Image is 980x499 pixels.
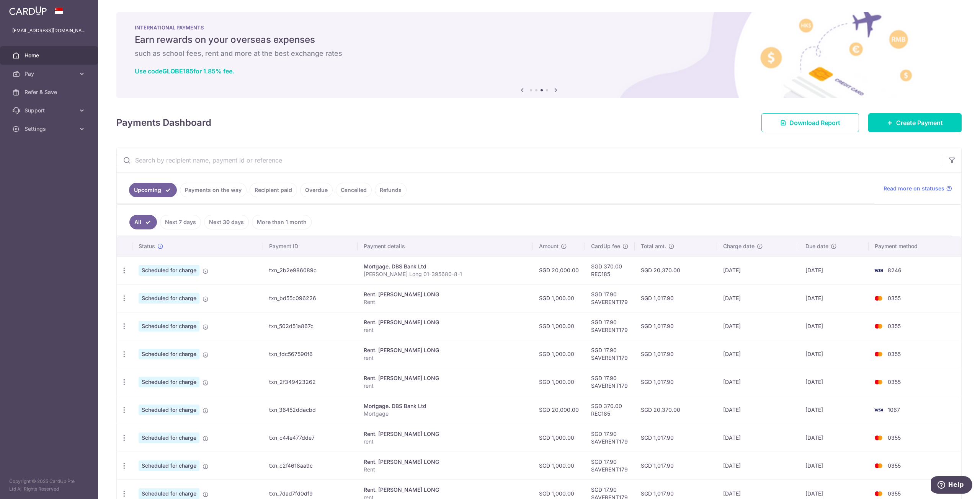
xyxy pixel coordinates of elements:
[799,256,869,284] td: [DATE]
[931,476,972,495] iframe: Opens a widget where you can find more information
[204,215,249,229] a: Next 30 days
[263,236,358,256] th: Payment ID
[533,452,585,479] td: SGD 1,000.00
[871,377,886,387] img: Bank Card
[12,27,86,34] p: [EMAIL_ADDRESS][DOMAIN_NAME]
[139,432,199,443] span: Scheduled for charge
[364,410,527,418] p: Mortgage
[24,52,75,59] span: Home
[717,424,800,452] td: [DATE]
[871,322,886,331] img: Bank Card
[635,396,717,424] td: SGD 20,370.00
[585,368,635,396] td: SGD 17.90 SAVERENT179
[533,256,585,284] td: SGD 20,000.00
[717,368,800,396] td: [DATE]
[888,323,901,329] span: 0355
[799,284,869,312] td: [DATE]
[139,460,199,471] span: Scheduled for charge
[300,183,333,197] a: Overdue
[162,67,193,75] b: GLOBE185
[591,242,620,250] span: CardUp fee
[871,433,886,442] img: Bank Card
[585,340,635,368] td: SGD 17.90 SAVERENT179
[799,312,869,340] td: [DATE]
[888,379,901,385] span: 0355
[364,298,527,306] p: Rent
[717,312,800,340] td: [DATE]
[888,406,900,413] span: 1067
[884,185,952,192] a: Read more on statuses
[635,312,717,340] td: SGD 1,017.90
[533,396,585,424] td: SGD 20,000.00
[139,321,199,332] span: Scheduled for charge
[635,340,717,368] td: SGD 1,017.90
[139,349,199,359] span: Scheduled for charge
[252,215,312,229] a: More than 1 month
[116,12,962,98] img: International Payment Banner
[871,489,886,498] img: Bank Card
[539,242,559,250] span: Amount
[24,107,75,114] span: Support
[585,312,635,340] td: SGD 17.90 SAVERENT179
[799,452,869,479] td: [DATE]
[585,424,635,452] td: SGD 17.90 SAVERENT179
[364,319,527,326] div: Rent. [PERSON_NAME] LONG
[24,70,75,78] span: Pay
[263,396,358,424] td: txn_36452ddacbd
[635,368,717,396] td: SGD 1,017.90
[717,452,800,479] td: [DATE]
[135,24,943,31] p: INTERNATIONAL PAYMENTS
[180,183,247,197] a: Payments on the way
[139,242,155,250] span: Status
[263,340,358,368] td: txn_fdc567590f6
[263,284,358,312] td: txn_bd55c096226
[135,67,234,75] a: Use codeGLOBE185for 1.85% fee.
[364,263,527,270] div: Mortgage. DBS Bank Ltd
[364,430,527,438] div: Rent. [PERSON_NAME] LONG
[533,340,585,368] td: SGD 1,000.00
[533,312,585,340] td: SGD 1,000.00
[585,256,635,284] td: SGD 370.00 REC185
[868,113,962,132] a: Create Payment
[723,242,755,250] span: Charge date
[263,312,358,340] td: txn_502d51a867c
[761,113,859,132] a: Download Report
[117,148,943,172] input: Search by recipient name, payment id or reference
[799,368,869,396] td: [DATE]
[799,396,869,424] td: [DATE]
[9,6,47,15] img: CardUp
[24,125,75,133] span: Settings
[364,326,527,334] p: rent
[336,183,372,197] a: Cancelled
[139,488,199,499] span: Scheduled for charge
[533,368,585,396] td: SGD 1,000.00
[364,402,527,410] div: Mortgage. DBS Bank Ltd
[24,88,75,96] span: Refer & Save
[135,34,943,46] h5: Earn rewards on your overseas expenses
[717,396,800,424] td: [DATE]
[871,266,886,275] img: Bank Card
[139,405,199,415] span: Scheduled for charge
[263,452,358,479] td: txn_c2f4618aa9c
[888,490,901,497] span: 0355
[135,49,943,58] h6: such as school fees, rent and more at the best exchange rates
[884,185,944,192] span: Read more on statuses
[717,284,800,312] td: [DATE]
[139,377,199,387] span: Scheduled for charge
[358,236,533,256] th: Payment details
[364,466,527,473] p: Rent
[641,242,666,250] span: Total amt.
[789,118,840,127] span: Download Report
[869,236,961,256] th: Payment method
[871,349,886,359] img: Bank Card
[585,452,635,479] td: SGD 17.90 SAVERENT179
[364,346,527,354] div: Rent. [PERSON_NAME] LONG
[129,183,177,197] a: Upcoming
[635,284,717,312] td: SGD 1,017.90
[585,396,635,424] td: SGD 370.00 REC185
[717,256,800,284] td: [DATE]
[896,118,943,127] span: Create Payment
[533,424,585,452] td: SGD 1,000.00
[160,215,201,229] a: Next 7 days
[799,424,869,452] td: [DATE]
